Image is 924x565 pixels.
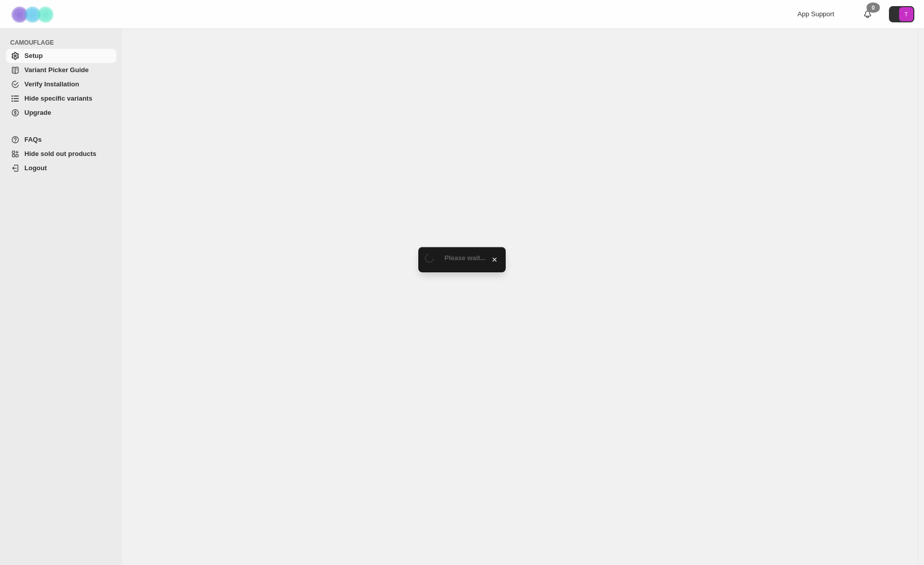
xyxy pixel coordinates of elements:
[24,95,93,102] span: Hide specific variants
[10,39,117,47] span: CAMOUFLAGE
[6,133,116,147] a: FAQs
[24,136,42,143] span: FAQs
[6,106,116,120] a: Upgrade
[6,147,116,161] a: Hide sold out products
[6,91,116,106] a: Hide specific variants
[863,9,873,19] a: 0
[6,63,116,77] a: Variant Picker Guide
[899,7,913,21] span: Avatar with initials T
[6,77,116,91] a: Verify Installation
[24,164,47,172] span: Logout
[24,80,79,88] span: Verify Installation
[6,49,116,63] a: Setup
[24,66,88,74] span: Variant Picker Guide
[445,254,486,262] span: Please wait...
[889,6,914,22] button: Avatar with initials T
[905,11,908,17] text: T
[24,52,43,59] span: Setup
[24,150,97,158] span: Hide sold out products
[24,109,51,116] span: Upgrade
[8,1,59,28] img: Camouflage
[797,10,834,18] span: App Support
[6,161,116,175] a: Logout
[867,3,880,13] div: 0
